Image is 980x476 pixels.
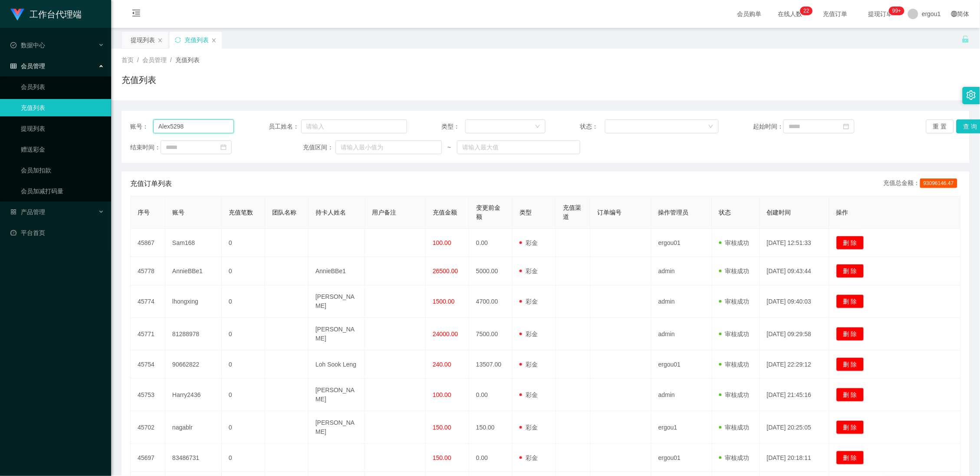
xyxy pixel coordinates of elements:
[520,298,538,305] span: 彩金
[719,361,750,368] span: 审核成功
[760,411,829,444] td: [DATE] 20:25:05
[719,331,750,337] span: 审核成功
[889,7,904,15] sup: 1039
[433,239,451,246] span: 100.00
[836,294,864,308] button: 删 除
[535,124,540,130] i: 图标: down
[951,11,957,17] i: 图标: global
[175,56,200,63] span: 充值列表
[222,318,265,350] td: 0
[10,42,16,48] i: 图标: check-circle-o
[272,209,296,216] span: 团队名称
[651,379,712,411] td: admin
[175,37,181,43] i: 图标: sync
[165,318,222,350] td: 81288978
[10,63,45,69] span: 会员管理
[131,444,165,472] td: 45697
[520,209,532,216] span: 类型
[131,32,155,48] div: 提现列表
[864,11,897,17] span: 提现订单
[719,424,750,431] span: 审核成功
[184,32,209,48] div: 充值列表
[819,11,852,17] span: 充值订单
[130,178,172,189] span: 充值订单列表
[158,38,163,43] i: 图标: close
[10,42,45,49] span: 数据中心
[309,411,365,444] td: [PERSON_NAME]
[469,318,513,350] td: 7500.00
[309,379,365,411] td: [PERSON_NAME]
[335,140,441,154] input: 请输入最小值为
[836,236,864,250] button: 删 除
[131,411,165,444] td: 45702
[222,350,265,379] td: 0
[651,257,712,285] td: admin
[122,0,151,28] i: 图标: menu-fold
[222,285,265,318] td: 0
[469,411,513,444] td: 150.00
[433,391,451,398] span: 100.00
[760,350,829,379] td: [DATE] 22:29:12
[651,350,712,379] td: ergou01
[651,285,712,318] td: admin
[804,7,807,15] p: 2
[753,122,783,131] span: 起始时间：
[222,229,265,257] td: 0
[165,229,222,257] td: Sam168
[520,391,538,398] span: 彩金
[598,209,622,216] span: 订单编号
[651,229,712,257] td: ergou01
[708,124,714,130] i: 图标: down
[21,78,104,96] a: 会员列表
[884,178,961,189] div: 充值总金额：
[130,122,153,131] span: 账号：
[222,411,265,444] td: 0
[10,63,16,69] i: 图标: table
[520,424,538,431] span: 彩金
[836,357,864,371] button: 删 除
[10,208,45,215] span: 产品管理
[967,90,976,100] i: 图标: setting
[760,379,829,411] td: [DATE] 21:45:16
[457,140,580,154] input: 请输入最大值
[719,298,750,305] span: 审核成功
[130,143,161,152] span: 结束时间：
[469,285,513,318] td: 4700.00
[442,143,457,152] span: ~
[836,209,848,216] span: 操作
[469,350,513,379] td: 13507.00
[760,318,829,350] td: [DATE] 09:29:58
[469,229,513,257] td: 0.00
[836,264,864,278] button: 删 除
[442,122,465,131] span: 类型：
[563,204,581,220] span: 充值渠道
[131,379,165,411] td: 45753
[760,257,829,285] td: [DATE] 09:43:44
[469,379,513,411] td: 0.00
[21,120,104,137] a: 提现列表
[165,379,222,411] td: Harry2436
[165,257,222,285] td: AnnieBBe1
[580,122,605,131] span: 状态：
[131,318,165,350] td: 45771
[520,268,538,274] span: 彩金
[10,209,16,215] i: 图标: appstore-o
[165,350,222,379] td: 90662822
[165,285,222,318] td: lhongxing
[316,209,346,216] span: 持卡人姓名
[433,361,451,368] span: 240.00
[836,327,864,341] button: 删 除
[165,411,222,444] td: nagablr
[372,209,396,216] span: 用户备注
[122,73,156,86] h1: 充值列表
[760,285,829,318] td: [DATE] 09:40:03
[21,182,104,200] a: 会员加减打码量
[719,391,750,398] span: 审核成功
[760,444,829,472] td: [DATE] 20:18:11
[433,209,457,216] span: 充值金额
[122,56,134,63] span: 首页
[309,285,365,318] td: [PERSON_NAME]
[836,451,864,465] button: 删 除
[926,119,954,133] button: 重 置
[767,209,791,216] span: 创建时间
